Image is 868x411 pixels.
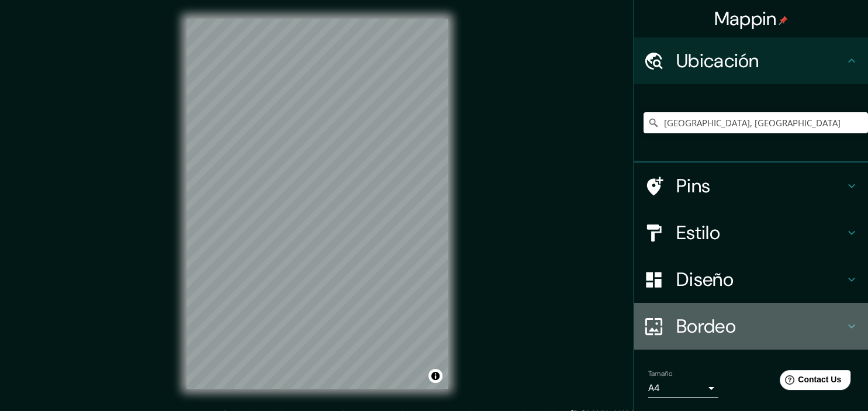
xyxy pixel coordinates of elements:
[634,37,868,84] div: Ubicación
[634,303,868,350] div: Bordeo
[714,7,789,30] h4: Mappin
[648,369,672,379] label: Tamaño
[634,209,868,256] div: Estilo
[648,379,718,398] div: A4
[676,315,845,338] h4: Bordeo
[676,268,845,291] h4: Diseño
[676,174,845,198] h4: Pins
[186,19,448,389] canvas: Mapa
[779,16,788,25] img: pin-icon.png
[676,221,845,244] h4: Estilo
[634,256,868,303] div: Diseño
[644,112,868,133] input: Elija su ciudad o área
[764,365,855,398] iframe: Help widget launcher
[634,163,868,209] div: Pins
[676,49,845,72] h4: Ubicación
[428,369,442,383] button: Atribución de choques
